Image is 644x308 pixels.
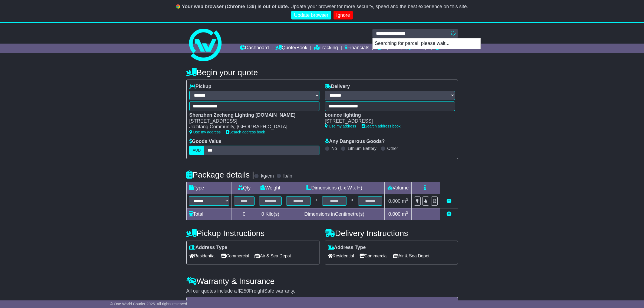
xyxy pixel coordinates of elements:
[349,194,356,208] td: x
[182,4,289,9] b: Your web browser (Chrome 139) is out of date.
[393,252,430,260] span: Air & Sea Depot
[402,198,408,204] span: m
[325,112,450,118] div: bounce lighting
[186,288,458,294] div: All our quotes include a $ FreightSafe warranty.
[189,252,216,260] span: Residential
[226,130,265,134] a: Search address book
[328,252,354,260] span: Residential
[232,208,257,220] td: 0
[328,245,366,251] label: Address Type
[189,124,314,130] div: Jiazitang Community, [GEOGRAPHIC_DATA]
[447,198,451,204] a: Remove this item
[325,139,385,145] label: Any Dangerous Goods?
[325,229,458,238] h4: Delivery Instructions
[241,288,249,294] span: 250
[257,182,284,194] td: Weight
[189,130,221,134] a: Use my address
[255,252,291,260] span: Air & Sea Depot
[406,211,408,215] sup: 3
[257,208,284,220] td: Kilo(s)
[189,118,314,124] div: [STREET_ADDRESS]
[402,211,408,217] span: m
[261,211,264,217] span: 0
[387,146,398,151] label: Other
[189,84,212,90] label: Pickup
[283,173,292,179] label: lb/in
[345,44,369,53] a: Financials
[388,198,401,204] span: 0.000
[385,182,412,194] td: Volume
[186,170,254,179] h4: Package details |
[186,68,458,77] h4: Begin your quote
[348,146,377,151] label: Lithium Battery
[284,182,385,194] td: Dimensions (L x W x H)
[221,252,249,260] span: Commercial
[240,44,269,53] a: Dashboard
[284,208,385,220] td: Dimensions in Centimetre(s)
[189,146,204,155] label: AUD
[313,194,320,208] td: x
[110,302,188,306] span: © One World Courier 2025. All rights reserved.
[325,84,350,90] label: Delivery
[186,182,232,194] td: Type
[189,245,227,251] label: Address Type
[359,252,388,260] span: Commercial
[332,146,337,151] label: No
[373,38,480,49] p: Searching for parcel, please wait...
[362,124,401,128] a: Search address book
[275,44,307,53] a: Quote/Book
[232,182,257,194] td: Qty
[261,173,274,179] label: kg/cm
[189,139,222,145] label: Goods Value
[314,44,338,53] a: Tracking
[325,124,356,128] a: Use my address
[406,198,408,202] sup: 3
[189,112,314,118] div: Shenzhen Zecheng Lighting [DOMAIN_NAME]
[388,211,401,217] span: 0.000
[186,229,319,238] h4: Pickup Instructions
[291,11,331,20] a: Update browser
[290,4,468,9] span: Update your browser for more security, speed and the best experience on this site.
[333,11,353,20] a: Ignore
[186,277,458,286] h4: Warranty & Insurance
[447,211,451,217] a: Add new item
[325,118,450,124] div: [STREET_ADDRESS]
[186,208,232,220] td: Total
